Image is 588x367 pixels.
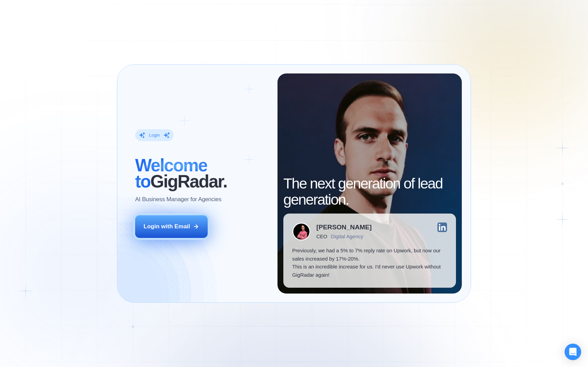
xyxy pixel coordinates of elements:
h2: The next generation of lead generation. [283,175,456,208]
p: AI Business Manager for Agencies [135,195,221,204]
p: Previously, we had a 5% to 7% reply rate on Upwork, but now our sales increased by 17%-20%. This ... [292,246,447,279]
div: Digital Agency [331,233,363,239]
div: Login [149,132,160,138]
div: CEO [316,233,327,239]
div: Open Intercom Messenger [565,344,581,360]
span: Welcome to [135,156,207,191]
div: Login with Email [144,222,190,231]
h2: ‍ GigRadar. [135,157,269,190]
button: Login with Email [135,215,208,238]
div: [PERSON_NAME] [316,224,372,230]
